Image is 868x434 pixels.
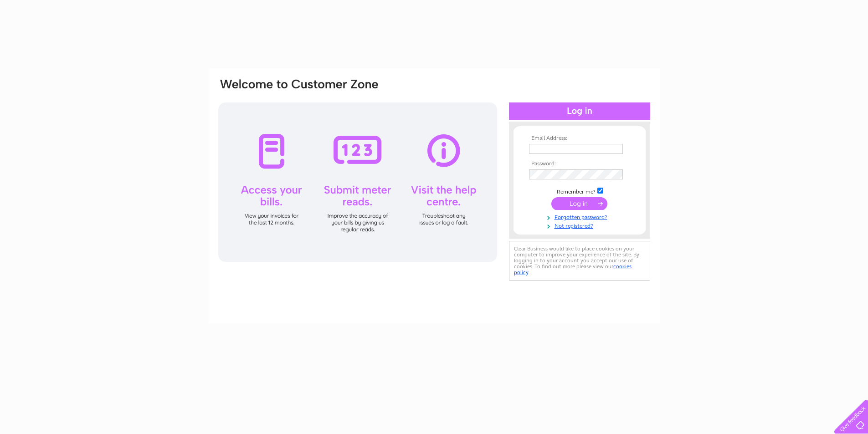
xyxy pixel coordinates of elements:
[514,263,632,276] a: cookies policy
[509,241,650,281] div: Clear Business would like to place cookies on your computer to improve your experience of the sit...
[551,197,607,210] input: Submit
[527,161,632,167] th: Password:
[529,221,632,230] a: Not registered?
[527,135,632,142] th: Email Address:
[529,212,632,221] a: Forgotten password?
[527,186,632,195] td: Remember me?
